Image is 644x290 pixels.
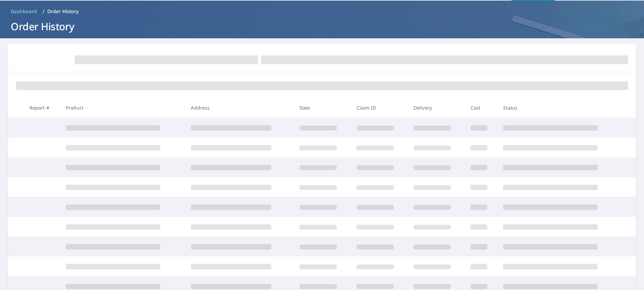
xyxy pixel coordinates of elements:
[465,98,498,118] th: Cost
[8,19,636,33] h1: Order History
[351,98,408,118] th: Claim ID
[8,6,636,17] nav: breadcrumb
[60,98,185,118] th: Product
[47,8,79,15] p: Order History
[8,6,40,17] a: Dashboard
[24,98,60,118] th: Report #
[11,8,37,15] span: Dashboard
[408,98,465,118] th: Delivery
[294,98,351,118] th: Date
[43,7,45,15] li: /
[498,98,623,118] th: Status
[185,98,294,118] th: Address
